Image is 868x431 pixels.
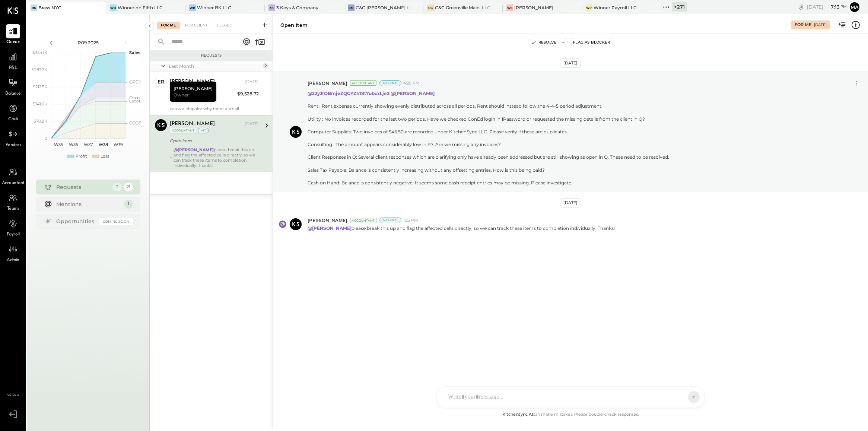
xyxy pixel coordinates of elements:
[403,80,420,86] span: 4:26 PM
[308,80,347,86] span: [PERSON_NAME]
[814,22,827,28] div: [DATE]
[308,91,390,96] strong: @22yJfOBmjeZQGYZh18t7ubcxLje2
[33,84,47,89] text: $212.5K
[32,50,47,55] text: $354.1K
[0,76,26,97] a: Balance
[153,53,269,58] div: Requests
[32,67,47,72] text: $283.3K
[84,142,93,147] text: W37
[798,3,805,11] div: copy link
[213,22,236,29] div: Closed
[506,4,513,11] div: WS
[54,142,63,147] text: W35
[2,180,25,187] span: Accountant
[528,38,559,47] button: Resolve
[7,206,19,212] span: Teams
[7,257,19,264] span: Admin
[268,4,275,11] div: 3K
[45,136,47,141] text: 0
[76,153,87,159] div: Profit
[276,4,318,11] div: 3 Keys & Company
[198,128,209,133] div: int
[570,38,613,47] button: Flag as Blocker
[0,165,26,187] a: Accountant
[350,80,376,86] div: Accountant
[174,147,259,168] div: please break this up and flag the affected cells directly, so we can track these items to complet...
[170,128,196,133] div: Accountant
[237,90,259,98] div: $9,528.72
[174,92,189,98] span: Owner
[795,22,811,28] div: For Me
[124,183,133,191] div: 21
[0,101,26,123] a: Cash
[129,50,140,55] text: Sales
[9,65,18,72] span: P&L
[350,218,376,223] div: Accountant
[113,142,123,147] text: W39
[560,198,581,207] div: [DATE]
[101,153,109,159] div: Loss
[7,231,20,238] span: Payroll
[174,147,214,152] strong: @[PERSON_NAME]
[308,225,615,231] p: please break this up and flag the affected cells directly, so we can track these items to complet...
[170,120,215,128] div: [PERSON_NAME]
[245,79,259,85] div: [DATE]
[0,242,26,264] a: Admin
[356,4,412,11] div: C&C [PERSON_NAME] LLC
[5,142,21,149] span: Vendors
[170,78,215,86] div: [PERSON_NAME]
[280,22,308,29] div: Open Item
[189,4,196,11] div: WB
[308,217,347,224] span: [PERSON_NAME]
[31,4,37,11] div: BN
[672,2,687,12] div: + 271
[98,142,108,147] text: W38
[514,4,553,11] div: [PERSON_NAME]
[263,63,268,69] div: 2
[99,218,133,225] div: Coming Soon
[56,218,96,225] div: Opportunities
[849,1,861,13] button: Ma
[170,106,259,111] div: can we pinpoint why there a small difference between food coded purchases amount in KitchenSync a...
[0,127,26,149] a: Vendors
[56,183,109,191] div: Requests
[129,79,141,85] text: OPEX
[379,80,401,86] div: Internal
[110,4,117,11] div: Wo
[124,200,133,209] div: 1
[0,216,26,238] a: Payroll
[0,24,26,46] a: Queue
[157,22,180,29] div: For Me
[308,103,669,186] div: Rent : Rent expense currently showing evenly distributed across all periods. Rent should instead ...
[170,82,216,102] div: [PERSON_NAME]
[348,4,354,11] div: CM
[560,58,581,68] div: [DATE]
[308,225,352,231] strong: @[PERSON_NAME]
[69,142,78,147] text: W36
[181,22,212,29] div: For Client
[56,200,120,208] div: Mentions
[129,95,142,100] text: Occu...
[807,3,847,10] div: [DATE]
[170,137,257,145] div: Open Item
[379,218,401,223] div: Internal
[8,116,18,123] span: Cash
[427,4,434,11] div: CG
[129,98,140,104] text: Labor
[594,4,637,11] div: Winner Payroll LLC
[38,4,61,11] div: Brass NYC
[113,183,122,191] div: 2
[158,78,165,85] div: er
[245,121,259,127] div: [DATE]
[391,91,435,96] strong: @[PERSON_NAME]
[586,4,592,11] div: WP
[118,4,163,11] div: Winner on Fifth LLC
[6,39,20,46] span: Queue
[34,118,47,124] text: $70.8K
[197,4,231,11] div: Winner BK LLC
[0,50,26,72] a: P&L
[169,63,261,69] div: Last Month
[33,101,47,107] text: $141.6K
[435,4,490,11] div: C&C Greenville Main, LLC
[5,91,21,97] span: Balance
